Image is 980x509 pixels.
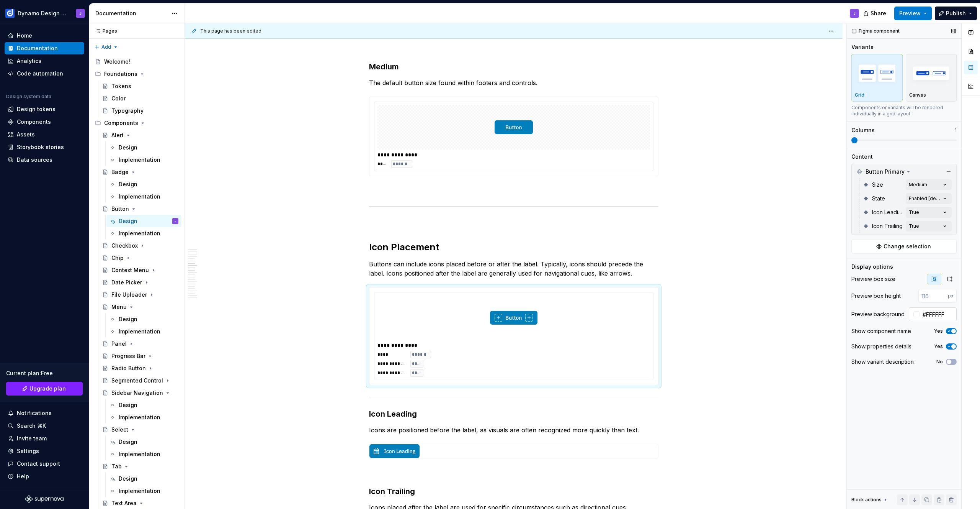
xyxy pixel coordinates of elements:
p: The default button size found within footers and controls. [369,78,658,87]
div: Date Picker [111,279,142,286]
a: Design [106,399,181,411]
a: Implementation [106,448,181,460]
a: Alert [99,129,181,141]
div: Typography [111,107,144,115]
a: Implementation [106,227,181,240]
div: Show component name [851,327,911,335]
a: Storybook stories [5,141,84,153]
a: Implementation [106,325,181,338]
img: placeholder [855,59,899,87]
span: Share [871,10,886,17]
label: No [936,359,943,365]
div: Implementation [119,156,160,164]
input: Auto [920,307,957,321]
a: Analytics [5,55,84,67]
div: Welcome! [104,58,130,66]
a: Components [5,116,84,128]
div: Contact support [17,460,60,468]
div: Radio Button [111,365,146,372]
div: Home [17,32,32,39]
a: Assets [5,128,84,141]
div: Button Primary [853,166,955,178]
div: Components [104,119,138,127]
div: Context Menu [111,266,149,274]
div: Text Area [111,499,137,507]
span: Icon Leading [872,209,903,216]
p: Canvas [909,92,926,98]
div: Progress Bar [111,352,145,360]
img: placeholder [909,59,954,87]
div: Medium [909,182,927,188]
a: Design [106,178,181,190]
a: Radio Button [99,362,181,374]
a: Welcome! [92,56,181,68]
button: placeholderCanvas [906,54,957,102]
a: Date Picker [99,276,181,289]
div: Button [111,205,129,213]
p: 1 [955,127,957,133]
p: px [948,293,954,299]
p: Buttons can include icons placed before or after the label. Typically, icons should precede the l... [369,259,658,278]
a: Context Menu [99,264,181,276]
label: Yes [934,328,943,334]
div: Color [111,95,126,102]
button: True [906,207,952,218]
span: This page has been edited. [200,28,263,34]
a: Implementation [106,485,181,497]
div: Menu [111,303,127,311]
span: Preview [899,10,921,17]
a: Typography [99,105,181,117]
a: Data sources [5,154,84,166]
div: Help [17,473,29,480]
button: placeholderGrid [851,54,903,102]
a: Progress Bar [99,350,181,362]
div: Tab [111,463,122,470]
a: Tokens [99,80,181,92]
button: Change selection [851,240,957,253]
div: Columns [851,126,875,134]
button: Dynamo Design SystemJ [2,5,87,21]
div: Foundations [92,68,181,80]
a: Code automation [5,67,84,80]
a: File Uploader [99,289,181,301]
a: Implementation [106,154,181,166]
a: Documentation [5,42,84,54]
span: Icon Trailing [872,222,903,230]
button: Preview [894,7,932,20]
a: Button [99,203,181,215]
div: Assets [17,131,35,138]
a: Menu [99,301,181,313]
div: J [175,217,176,225]
div: True [909,223,919,229]
div: Dynamo Design System [18,10,67,17]
label: Yes [934,343,943,350]
div: Analytics [17,57,41,65]
img: 325578a4-3d38-4dc3-9bad-2168f8bb2007.svg [369,444,657,458]
a: Sidebar Navigation [99,387,181,399]
div: Content [851,153,873,161]
div: Settings [17,447,39,455]
div: Design tokens [17,105,56,113]
a: Invite team [5,432,84,445]
div: File Uploader [111,291,147,299]
p: Icons are positioned before the label, as visuals are often recognized more quickly than text. [369,425,658,435]
button: Notifications [5,407,84,419]
svg: Supernova Logo [25,495,64,503]
div: Data sources [17,156,52,164]
div: Select [111,426,128,433]
div: Storybook stories [17,143,64,151]
span: Button Primary [866,168,905,176]
div: Block actions [851,497,882,503]
a: Settings [5,445,84,457]
div: Current plan : Free [6,369,83,377]
div: Design [119,315,137,323]
div: Preview box size [851,275,895,283]
span: Size [872,181,883,189]
a: DesignJ [106,215,181,227]
button: Enabled [default] [906,193,952,204]
div: Implementation [119,230,160,237]
a: Badge [99,166,181,178]
input: 116 [918,289,948,303]
button: Help [5,470,84,483]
